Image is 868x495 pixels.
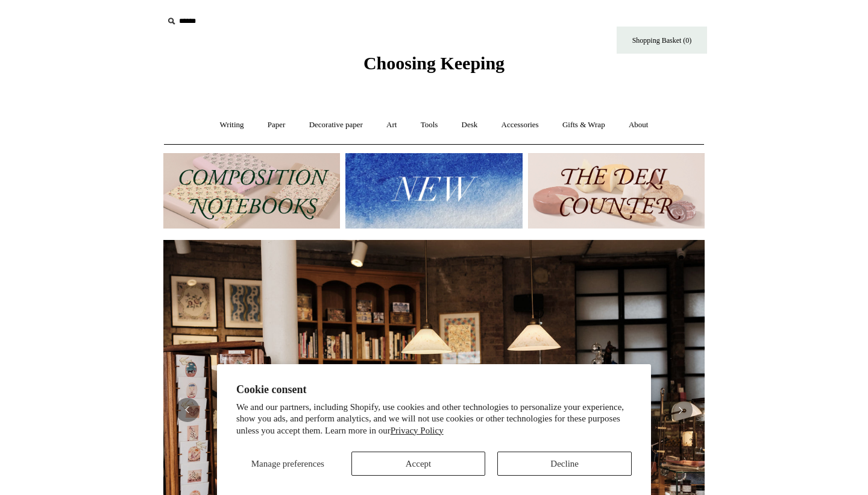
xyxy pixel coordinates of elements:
p: We and our partners, including Shopify, use cookies and other technologies to personalize your ex... [236,402,632,437]
a: Tools [410,109,449,141]
button: Accept [351,452,486,476]
h2: Cookie consent [236,383,632,396]
a: Privacy Policy [391,426,444,435]
button: Next [668,398,693,422]
a: Gifts & Wrap [552,109,616,141]
a: Art [376,109,407,141]
span: Manage preferences [251,459,324,468]
a: Writing [209,109,255,141]
a: About [618,109,659,141]
button: Decline [497,452,632,476]
button: Manage preferences [236,452,339,476]
img: The Deli Counter [528,153,705,229]
img: 202302 Composition ledgers.jpg__PID:69722ee6-fa44-49dd-a067-31375e5d54ec [163,153,340,229]
a: Choosing Keeping [363,63,505,71]
span: Choosing Keeping [363,53,505,73]
a: Decorative paper [298,109,374,141]
a: Accessories [491,109,550,141]
a: Desk [451,109,489,141]
a: Paper [257,109,297,141]
a: Shopping Basket (0) [617,27,707,54]
img: New.jpg__PID:f73bdf93-380a-4a35-bcfe-7823039498e1 [345,153,522,229]
button: Previous [175,398,200,422]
